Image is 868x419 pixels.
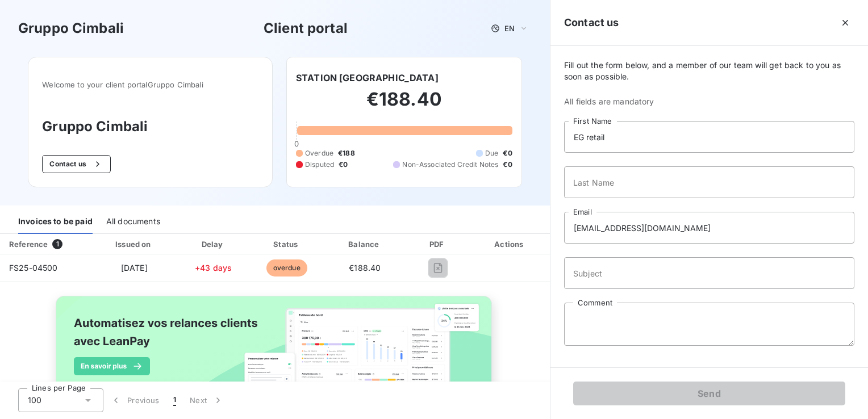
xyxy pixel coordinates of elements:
div: Balance [327,238,403,250]
span: overdue [266,259,307,276]
span: Non-Associated Credit Notes [402,160,498,170]
div: PDF [408,238,468,250]
h3: Gruppo Cimbali [18,18,124,39]
span: Overdue [305,148,333,158]
span: Welcome to your client portal Gruppo Cimbali [42,80,258,89]
div: Delay [180,238,247,250]
span: [DATE] [121,263,148,273]
input: placeholder [564,121,854,153]
div: Actions [473,238,548,250]
h2: €188.40 [296,88,512,122]
span: €0 [339,160,348,170]
span: €0 [503,148,512,158]
div: All documents [106,210,160,234]
span: +43 days [195,263,232,273]
div: Reference [9,240,48,249]
span: EN [504,24,515,33]
span: Fill out the form below, and a member of our team will get back to you as soon as possible. [564,60,854,82]
h5: Contact us [564,15,619,31]
input: placeholder [564,212,854,244]
span: Disputed [305,160,334,170]
div: Issued on [93,238,175,250]
input: placeholder [564,166,854,198]
button: Contact us [42,155,111,173]
span: Due [485,148,498,158]
input: placeholder [564,257,854,289]
button: 1 [166,388,183,412]
button: Next [183,388,231,412]
span: All fields are mandatory [564,96,854,107]
h3: Client portal [264,18,348,39]
span: 1 [52,239,62,249]
button: Previous [103,388,166,412]
h3: Gruppo Cimbali [42,116,258,137]
span: €188 [338,148,355,158]
div: Invoices to be paid [18,210,93,234]
span: FS25-04500 [9,263,58,273]
div: Status [252,238,322,250]
span: €188.40 [349,263,381,273]
button: Send [573,382,845,405]
span: 0 [294,139,299,148]
h6: STATION [GEOGRAPHIC_DATA] [296,71,439,85]
span: 1 [173,395,176,406]
span: 100 [28,395,41,406]
span: €0 [503,160,512,170]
